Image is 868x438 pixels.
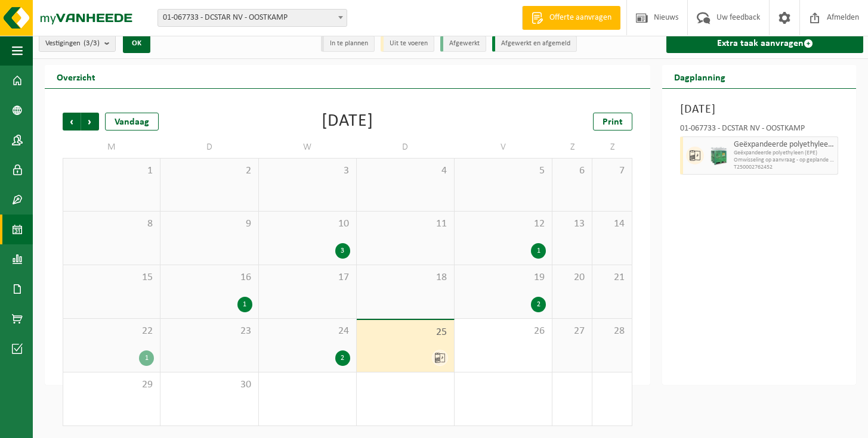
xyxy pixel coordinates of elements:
span: 10 [265,218,350,231]
span: 11 [363,218,448,231]
td: W [259,136,357,158]
a: Print [593,113,632,131]
h3: [DATE] [680,101,838,119]
span: Volgende [81,113,99,131]
button: Vestigingen(3/3) [39,34,116,52]
span: 28 [598,325,626,338]
span: 20 [558,271,586,284]
span: 1 [69,164,154,178]
count: (3/3) [84,39,100,47]
li: Afgewerkt [440,36,486,52]
span: 15 [69,271,154,284]
span: 19 [461,271,546,284]
span: 24 [265,325,350,338]
span: 26 [461,325,546,338]
div: 2 [531,297,546,312]
span: 01-067733 - DCSTAR NV - OOSTKAMP [157,9,347,27]
span: 22 [69,325,154,338]
span: 7 [598,164,626,178]
span: 6 [558,164,586,178]
td: M [63,136,160,158]
span: 01-067733 - DCSTAR NV - OOSTKAMP [158,10,347,26]
span: 12 [461,218,546,231]
span: 21 [598,271,626,284]
span: 25 [363,326,448,339]
span: 17 [265,271,350,284]
span: 4 [363,164,448,178]
td: V [455,136,552,158]
button: OK [123,34,150,53]
span: 13 [558,218,586,231]
li: In te plannen [321,36,375,52]
span: 8 [69,218,154,231]
div: Vandaag [105,113,159,131]
span: 3 [265,164,350,178]
span: Geëxpandeerde polyethyleen (EPE) [734,140,835,150]
span: 27 [558,325,586,338]
a: Offerte aanvragen [522,6,620,30]
span: Vorige [63,113,81,131]
h2: Dagplanning [662,65,737,88]
span: 16 [166,271,252,284]
span: 14 [598,218,626,231]
div: 01-067733 - DCSTAR NV - OOSTKAMP [680,125,838,136]
span: 30 [166,378,252,392]
div: 1 [237,297,252,312]
span: T250002762452 [734,164,835,171]
span: 2 [166,164,252,178]
li: Uit te voeren [381,36,434,52]
h2: Overzicht [45,65,107,88]
span: 9 [166,218,252,231]
td: D [357,136,455,158]
span: 18 [363,271,448,284]
div: 2 [335,350,350,366]
td: Z [592,136,632,158]
div: [DATE] [322,113,373,131]
span: 5 [461,164,546,178]
span: Omwisseling op aanvraag - op geplande route (incl. verwerking) [734,157,835,164]
span: 29 [69,378,154,392]
div: 1 [531,243,546,259]
span: Print [603,117,623,127]
li: Afgewerkt en afgemeld [492,36,577,52]
td: Z [552,136,592,158]
a: Extra taak aanvragen [666,34,863,53]
span: Geëxpandeerde polyethyleen (EPE) [734,150,835,157]
td: D [160,136,258,158]
span: Offerte aanvragen [546,12,614,24]
span: Vestigingen [45,35,100,52]
img: PB-HB-1400-HPE-GN-11 [710,146,728,166]
span: 23 [166,325,252,338]
div: 3 [335,243,350,259]
div: 1 [139,350,154,366]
